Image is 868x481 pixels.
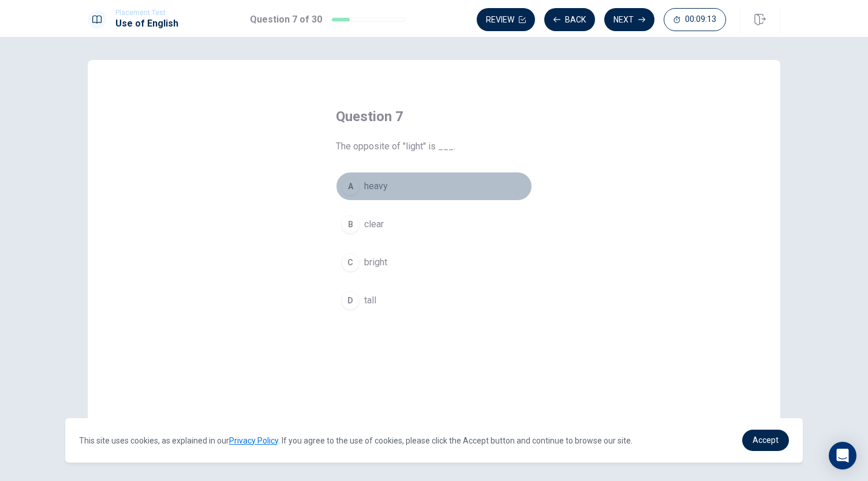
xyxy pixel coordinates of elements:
div: Open Intercom Messenger [829,442,856,469]
span: 00:09:13 [685,15,716,24]
span: Accept [753,435,779,445]
span: bright [364,255,387,269]
span: Placement Test [115,9,178,17]
div: A [341,177,360,196]
span: tall [364,294,376,307]
h1: Use of English [115,17,178,31]
h4: Question 7 [336,107,532,126]
span: The opposite of "light" is ___. [336,140,532,153]
div: B [341,215,360,234]
div: cookieconsent [65,418,803,463]
span: This site uses cookies, as explained in our . If you agree to the use of cookies, please click th... [79,436,633,445]
button: Next [604,8,654,31]
div: C [341,253,360,272]
span: heavy [364,179,388,193]
button: Aheavy [336,172,532,201]
a: Privacy Policy [229,436,278,445]
button: Bclear [336,210,532,239]
span: clear [364,217,384,231]
button: Dtall [336,286,532,315]
h1: Question 7 of 30 [250,13,322,27]
button: Review [477,8,535,31]
button: 00:09:13 [664,8,726,31]
div: D [341,291,360,310]
a: dismiss cookie message [742,430,789,451]
button: Back [544,8,595,31]
button: Cbright [336,248,532,277]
